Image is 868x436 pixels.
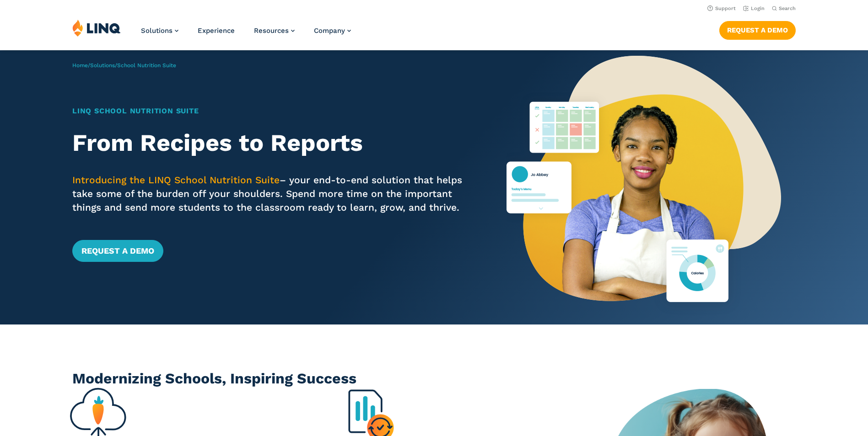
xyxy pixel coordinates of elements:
[117,62,176,69] span: School Nutrition Suite
[707,5,736,11] a: Support
[314,27,351,35] a: Company
[743,5,765,11] a: Login
[72,62,176,69] span: / /
[141,27,178,35] a: Solutions
[719,21,796,39] a: Request a Demo
[72,129,471,157] h2: From Recipes to Reports
[72,368,796,389] h2: Modernizing Schools, Inspiring Success
[90,62,115,69] a: Solutions
[314,27,345,35] span: Company
[779,5,796,11] span: Search
[72,19,121,37] img: LINQ | K‑12 Software
[507,50,781,324] img: Nutrition Suite Launch
[141,27,173,35] span: Solutions
[254,27,295,35] a: Resources
[198,27,235,35] a: Experience
[72,106,471,117] h1: LINQ School Nutrition Suite
[719,19,796,39] nav: Button Navigation
[72,240,163,262] a: Request a Demo
[72,62,88,69] a: Home
[72,173,471,214] p: – your end-to-end solution that helps take some of the burden off your shoulders. Spend more time...
[141,19,351,49] nav: Primary Navigation
[254,27,289,35] span: Resources
[72,174,280,186] span: Introducing the LINQ School Nutrition Suite
[772,5,796,12] button: Open Search Bar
